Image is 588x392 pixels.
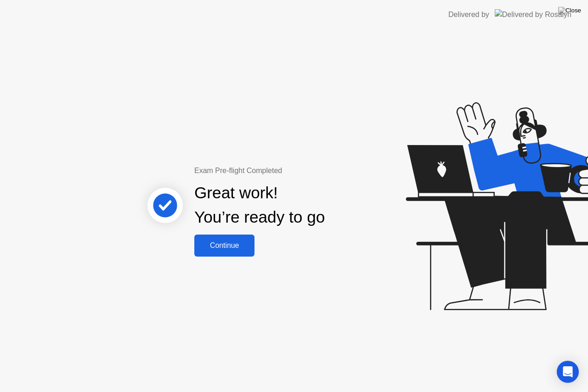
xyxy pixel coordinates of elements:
[194,235,254,257] button: Continue
[557,361,579,383] div: Open Intercom Messenger
[558,7,581,14] img: Close
[448,9,489,20] div: Delivered by
[194,165,384,176] div: Exam Pre-flight Completed
[495,9,571,20] img: Delivered by Rosalyn
[194,181,325,230] div: Great work! You’re ready to go
[197,241,252,250] div: Continue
